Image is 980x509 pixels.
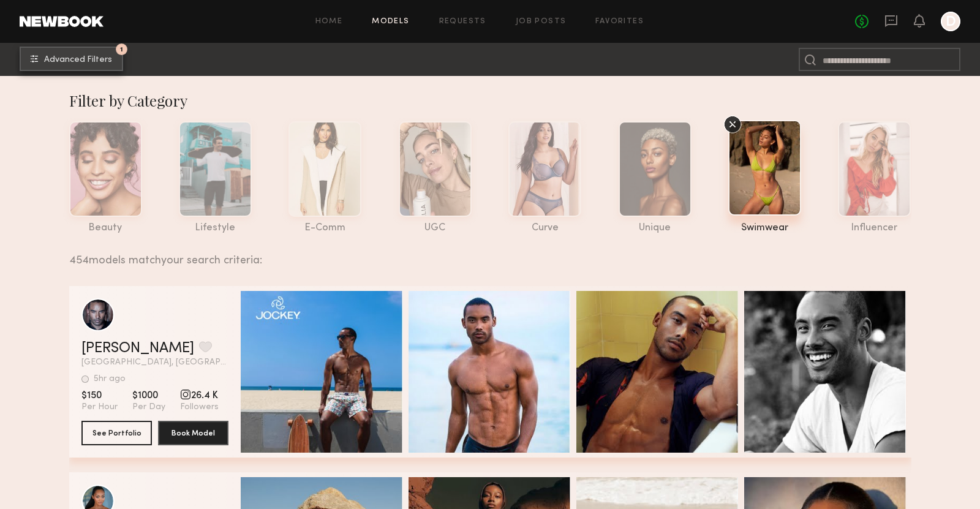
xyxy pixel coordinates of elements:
[120,47,123,52] span: 1
[20,47,123,71] button: 1Advanced Filters
[69,223,142,233] div: beauty
[81,390,118,402] span: $150
[595,18,644,26] a: Favorites
[81,358,228,367] span: [GEOGRAPHIC_DATA], [GEOGRAPHIC_DATA]
[132,390,165,402] span: $1000
[439,18,486,26] a: Requests
[94,375,126,383] div: 5hr ago
[179,223,252,233] div: lifestyle
[941,12,960,31] a: D
[399,223,472,233] div: UGC
[372,18,409,26] a: Models
[508,223,581,233] div: curve
[728,223,801,233] div: swimwear
[69,91,911,110] div: Filter by Category
[44,56,112,64] span: Advanced Filters
[69,241,902,266] div: 454 models match your search criteria:
[81,402,118,413] span: Per Hour
[132,402,165,413] span: Per Day
[288,223,361,233] div: e-comm
[516,18,567,26] a: Job Posts
[81,421,152,445] button: See Portfolio
[81,341,194,356] a: [PERSON_NAME]
[838,223,911,233] div: influencer
[180,402,219,413] span: Followers
[180,390,219,402] span: 26.4 K
[315,18,343,26] a: Home
[619,223,692,233] div: unique
[158,421,228,445] button: Book Model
